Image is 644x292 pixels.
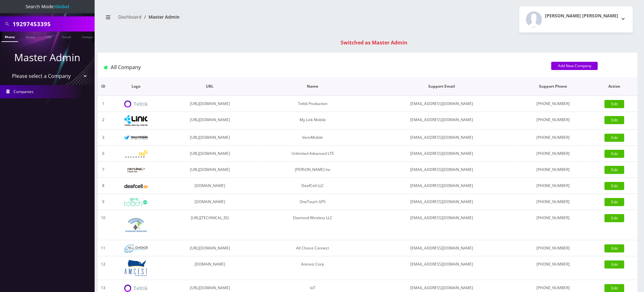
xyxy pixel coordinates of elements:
td: [EMAIL_ADDRESS][DOMAIN_NAME] [369,130,515,146]
img: Unlimited Advanced LTE [124,150,148,158]
a: Edit [605,244,624,253]
th: Support Email [369,77,515,96]
td: [PHONE_NUMBER] [515,146,592,162]
td: VennMobile [256,130,369,146]
td: [DOMAIN_NAME] [163,178,256,194]
th: Action [592,77,638,96]
nav: breadcrumb [102,10,363,28]
td: Diamond Wireless LLC [256,210,369,240]
td: 11 [98,240,108,256]
td: My Link Mobile [256,112,369,130]
img: VennMobile [124,136,148,140]
td: [URL][DOMAIN_NAME] [163,112,256,130]
td: [EMAIL_ADDRESS][DOMAIN_NAME] [369,178,515,194]
td: [PHONE_NUMBER] [515,240,592,256]
td: [URL][TECHNICAL_ID] [163,210,256,240]
td: [URL][DOMAIN_NAME] [163,240,256,256]
td: [EMAIL_ADDRESS][DOMAIN_NAME] [369,210,515,240]
button: [PERSON_NAME] [PERSON_NAME] [519,6,633,32]
td: [PHONE_NUMBER] [515,210,592,240]
img: Amcest Corp [124,260,148,277]
td: 7 [98,162,108,178]
li: Master Admin [142,14,179,20]
a: Company [79,32,100,41]
td: [EMAIL_ADDRESS][DOMAIN_NAME] [369,146,515,162]
td: [PHONE_NUMBER] [515,162,592,178]
td: [PHONE_NUMBER] [515,130,592,146]
a: Edit [605,166,624,174]
img: Teltik Production [124,101,148,108]
img: Rexing Inc [124,167,148,173]
img: OneTouch GPS [124,198,148,206]
td: [EMAIL_ADDRESS][DOMAIN_NAME] [369,194,515,210]
td: [PERSON_NAME] Inc [256,162,369,178]
a: Phone [2,32,18,42]
td: [URL][DOMAIN_NAME] [163,162,256,178]
td: [EMAIL_ADDRESS][DOMAIN_NAME] [369,240,515,256]
img: All Choice Connect [124,244,148,253]
input: Search All Companies [13,18,93,30]
td: [PHONE_NUMBER] [515,178,592,194]
td: 9 [98,194,108,210]
a: Dashboard [118,14,142,20]
img: All Company [104,66,108,69]
strong: Global [55,3,69,9]
th: Support Phone [515,77,592,96]
a: Name [22,32,38,41]
h1: All Company [104,64,542,70]
img: Diamond Wireless LLC [124,213,148,237]
td: [EMAIL_ADDRESS][DOMAIN_NAME] [369,112,515,130]
td: 6 [98,146,108,162]
a: Add New Company [551,62,598,70]
th: URL [163,77,256,96]
td: [EMAIL_ADDRESS][DOMAIN_NAME] [369,96,515,112]
td: OneTouch GPS [256,194,369,210]
a: Edit [605,116,624,124]
td: [PHONE_NUMBER] [515,112,592,130]
a: Edit [605,198,624,206]
img: My Link Mobile [124,115,148,126]
td: [URL][DOMAIN_NAME] [163,146,256,162]
td: [EMAIL_ADDRESS][DOMAIN_NAME] [369,162,515,178]
td: [EMAIL_ADDRESS][DOMAIN_NAME] [369,256,515,280]
td: [PHONE_NUMBER] [515,96,592,112]
td: Teltik Production [256,96,369,112]
img: DeafCell LLC [124,184,148,188]
a: Edit [605,100,624,108]
td: [URL][DOMAIN_NAME] [163,130,256,146]
th: Name [256,77,369,96]
td: Amcest Corp [256,256,369,280]
td: [PHONE_NUMBER] [515,194,592,210]
a: Edit [605,260,624,269]
td: 3 [98,130,108,146]
span: Companies [14,89,34,94]
a: Edit [605,150,624,158]
th: Logo [108,77,163,96]
img: IoT [124,285,148,292]
td: [PHONE_NUMBER] [515,256,592,280]
a: Edit [605,214,624,222]
a: Edit [605,182,624,190]
span: Search Mode: [26,3,69,9]
td: All Choice Connect [256,240,369,256]
td: 10 [98,210,108,240]
td: 2 [98,112,108,130]
a: Edit [605,134,624,142]
td: 1 [98,96,108,112]
th: ID [98,77,108,96]
a: SIM [43,32,55,41]
td: 8 [98,178,108,194]
div: Switched as Master Admin [104,39,644,46]
td: [DOMAIN_NAME] [163,256,256,280]
td: 12 [98,256,108,280]
td: [URL][DOMAIN_NAME] [163,96,256,112]
a: Email [59,32,74,41]
h2: [PERSON_NAME] [PERSON_NAME] [545,13,618,19]
td: [DOMAIN_NAME] [163,194,256,210]
td: DeafCell LLC [256,178,369,194]
td: Unlimited Advanced LTE [256,146,369,162]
